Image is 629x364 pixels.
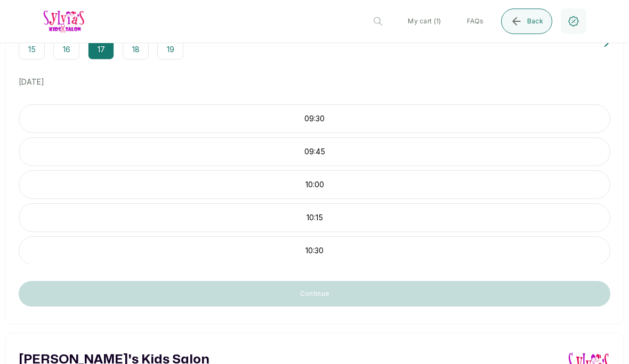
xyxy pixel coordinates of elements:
p: 09:30 [19,113,610,124]
img: business logo [43,9,85,33]
p: 17 [98,44,105,55]
p: 09:45 [19,146,610,157]
p: 10:00 [19,179,610,190]
p: 16 [63,44,70,55]
button: My cart (1) [399,9,449,34]
p: 10:15 [19,212,610,223]
button: FAQs [458,9,493,34]
p: 10:30 [19,245,610,256]
p: [DATE] [19,77,610,87]
button: Back [501,9,552,34]
span: Back [527,17,543,26]
p: 18 [132,44,140,55]
p: 15 [28,44,36,55]
p: 19 [167,44,174,55]
button: Continue [19,281,610,307]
